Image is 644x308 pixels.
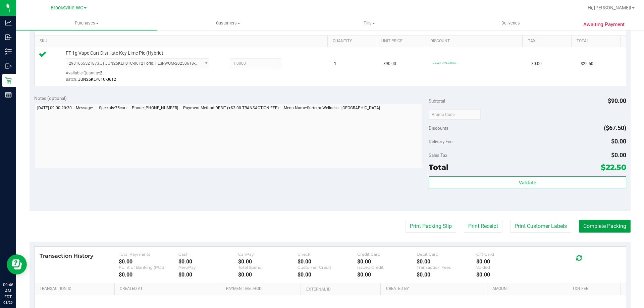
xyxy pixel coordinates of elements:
[440,16,581,30] a: Deliveries
[158,20,298,26] span: Customers
[100,71,102,75] span: 2
[5,48,12,55] inline-svg: Inventory
[120,286,218,292] a: Created At
[16,16,157,30] a: Purchases
[429,110,481,120] input: Promo Code
[333,39,374,44] a: Quantity
[464,220,502,233] button: Print Receipt
[298,252,357,257] div: Check
[5,63,12,69] inline-svg: Outbound
[178,252,238,257] div: Cash
[519,180,536,185] span: Validate
[357,252,417,257] div: Credit Card
[417,252,476,257] div: Debit Card
[238,265,298,270] div: Total Spendr
[178,258,238,265] div: $0.00
[429,163,448,172] span: Total
[298,271,357,278] div: $0.00
[386,286,485,292] a: Created By
[581,61,593,67] span: $22.50
[417,271,476,278] div: $0.00
[579,220,631,233] button: Complete Packing
[429,122,448,134] span: Discounts
[510,220,571,233] button: Print Customer Labels
[476,271,536,278] div: $0.00
[299,16,440,30] a: Tills
[357,271,417,278] div: $0.00
[572,286,618,292] a: Txn Fee
[611,138,626,145] span: $0.00
[531,61,542,67] span: $0.00
[417,258,476,265] div: $0.00
[119,252,178,257] div: Total Payments
[119,258,178,265] div: $0.00
[476,258,536,265] div: $0.00
[430,39,520,44] a: Discount
[3,300,13,305] p: 08/20
[601,163,626,172] span: $22.50
[429,152,447,158] span: Sales Tax
[381,39,422,44] a: Unit Price
[334,61,336,67] span: 1
[604,124,626,131] span: ($67.50)
[429,176,626,188] button: Validate
[583,21,625,28] span: Awaiting Payment
[66,77,77,82] span: Batch:
[3,282,13,300] p: 09:46 AM EDT
[383,61,396,67] span: $90.00
[7,254,27,274] iframe: Resource center
[492,286,564,292] a: Amount
[528,39,569,44] a: Tax
[417,265,476,270] div: Transaction Fees
[66,50,163,56] span: FT 1g Vape Cart Distillate Key Lime Pie (Hybrid)
[608,97,626,104] span: $90.00
[238,252,298,257] div: CanPay
[298,265,357,270] div: Customer Credit
[178,265,238,270] div: AeroPay
[51,5,83,11] span: Brooksville WC
[298,258,357,265] div: $0.00
[5,34,12,41] inline-svg: Inbound
[476,265,536,270] div: Voided
[433,61,457,65] span: 75cart: 75% off line
[301,283,380,295] th: External ID
[40,39,325,44] a: SKU
[238,258,298,265] div: $0.00
[16,20,157,26] span: Purchases
[476,252,536,257] div: Gift Card
[34,96,67,101] span: Notes (optional)
[5,19,12,26] inline-svg: Analytics
[577,39,618,44] a: Total
[357,258,417,265] div: $0.00
[119,271,178,278] div: $0.00
[238,271,298,278] div: $0.00
[119,265,178,270] div: Point of Banking (POB)
[40,286,112,292] a: Transaction ID
[611,151,626,159] span: $0.00
[406,220,456,233] button: Print Packing Slip
[5,91,12,98] inline-svg: Reports
[5,77,12,84] inline-svg: Retail
[78,77,116,82] span: JUN25KLP01C-0612
[588,5,631,10] span: Hi, [PERSON_NAME]!
[299,20,439,26] span: Tills
[492,20,529,26] span: Deliveries
[157,16,299,30] a: Customers
[226,286,298,292] a: Payment Method
[357,265,417,270] div: Issued Credit
[429,98,445,104] span: Subtotal
[178,271,238,278] div: $0.00
[66,68,217,81] div: Available Quantity:
[429,139,452,144] span: Delivery Fee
